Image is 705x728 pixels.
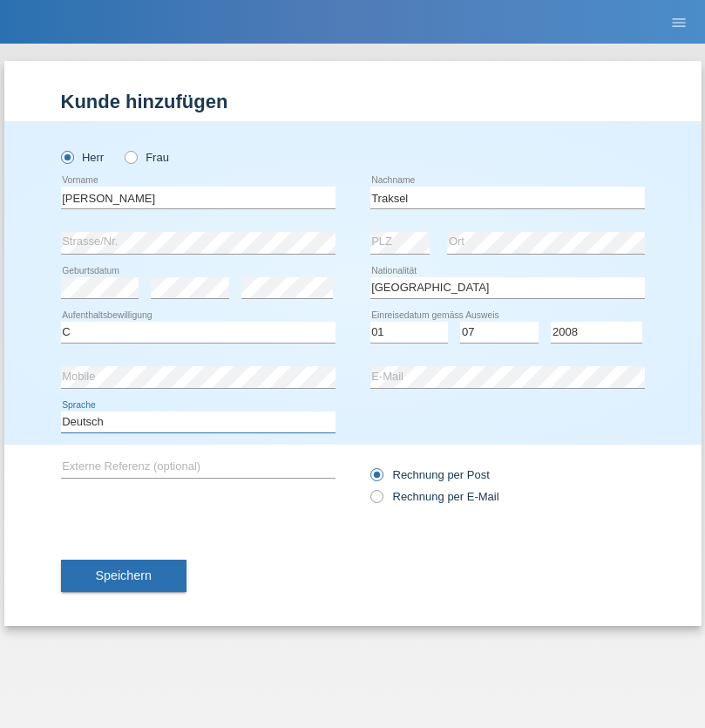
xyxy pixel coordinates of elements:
span: Speichern [96,568,152,582]
label: Rechnung per E-Mail [370,490,499,503]
i: menu [670,14,688,31]
h1: Kunde hinzufügen [61,91,645,112]
input: Rechnung per E-Mail [370,490,382,512]
a: menu [661,17,696,27]
button: Speichern [61,560,186,593]
input: Herr [61,151,72,162]
label: Frau [125,151,169,164]
label: Rechnung per Post [370,468,490,481]
label: Herr [61,151,105,164]
input: Rechnung per Post [370,468,382,490]
input: Frau [125,151,136,162]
